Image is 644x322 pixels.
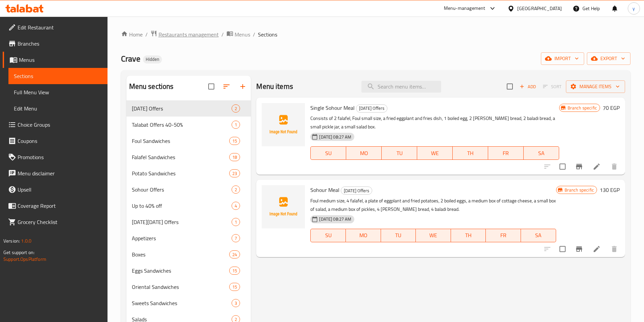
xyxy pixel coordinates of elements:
span: Coverage Report [18,202,102,210]
span: Hidden [143,56,162,62]
span: Promotions [18,153,102,161]
div: items [232,234,240,242]
span: Get support on: [3,248,34,257]
span: 23 [230,170,240,177]
button: delete [606,158,622,175]
span: MO [349,148,379,158]
span: Branch specific [565,105,600,111]
span: Talabat Offers 40-50% [132,121,232,129]
span: 4 [232,203,240,209]
div: Oriental Sandwiches15 [126,279,251,295]
span: [DATE] Offers [341,187,372,195]
span: Appetizers [132,234,232,242]
span: SU [313,148,343,158]
span: Menus [19,56,102,64]
button: SU [310,229,346,242]
h2: Menu items [256,81,293,92]
div: Black Friday Offers [132,218,232,226]
button: Add section [235,78,251,95]
a: Edit Restaurant [3,19,108,35]
div: Oriental Sandwiches [132,283,230,291]
span: FR [488,230,518,240]
div: Falafel Sandwiches18 [126,149,251,165]
a: Edit menu item [593,163,601,171]
h6: 130 EGP [600,185,620,195]
div: items [232,185,240,194]
button: TU [381,229,416,242]
span: Eggs Sandwiches [132,267,230,275]
span: [DATE] 08:27 AM [316,134,354,140]
a: Promotions [3,149,108,165]
div: Menu-management [444,4,485,13]
span: Choice Groups [18,121,102,129]
span: FR [491,148,521,158]
span: Menus [235,30,250,39]
div: Talabat Offers 40-50%1 [126,117,251,133]
div: Ramadan Offers [341,187,372,195]
span: Sections [14,72,102,80]
a: Coupons [3,133,108,149]
img: Single Sohour Meal [262,103,305,146]
div: items [229,153,240,161]
li: / [253,30,255,39]
span: 24 [230,251,240,258]
span: Edit Restaurant [18,23,102,31]
div: Sweets Sandwiches [132,299,232,307]
span: Boxes [132,250,230,258]
li: / [221,30,224,39]
div: Potato Sandwiches [132,169,230,177]
a: Choice Groups [3,117,108,133]
p: Foul medium size, 4 falafel, a plate of eggplant and fried potatoes, 2 boiled eggs, a medium box ... [310,197,556,214]
img: Sohour Meal [262,185,305,228]
span: 15 [230,138,240,144]
div: items [229,137,240,145]
div: Falafel Sandwiches [132,153,230,161]
p: Consists of 2 falafel, Foul small size, a fried eggplant and fries dish, 1 boiled egg, 2 [PERSON_... [310,114,559,131]
input: search [361,81,441,93]
button: TH [451,229,486,242]
span: SA [526,148,556,158]
div: Boxes24 [126,246,251,263]
span: [DATE] 08:27 AM [316,216,354,222]
span: Select to update [555,159,570,174]
button: FR [488,146,524,160]
span: Sections [258,30,277,39]
span: Sohour Meal [310,185,339,195]
button: Add [517,81,539,92]
span: Full Menu View [14,88,102,96]
span: TU [384,148,414,158]
li: / [145,30,148,39]
div: Hidden [143,55,162,64]
span: WE [420,148,450,158]
button: MO [346,146,382,160]
span: [DATE] Offers [356,104,387,112]
a: Support.OpsPlatform [3,255,46,264]
div: Sohour Offers [132,185,232,194]
div: items [232,299,240,307]
span: Branches [18,40,102,48]
span: 18 [230,154,240,160]
button: WE [416,229,451,242]
span: Single Sohour Meal [310,103,355,113]
div: [DATE][DATE] Offers1 [126,214,251,230]
div: Up to 40% off4 [126,198,251,214]
button: Manage items [566,80,625,93]
a: Menu disclaimer [3,165,108,181]
button: TU [382,146,417,160]
div: Sohour Offers2 [126,181,251,198]
span: y [633,5,635,12]
a: Sections [8,68,108,84]
a: Grocery Checklist [3,214,108,230]
a: Menus [3,52,108,68]
a: Coverage Report [3,198,108,214]
span: Add [519,83,537,91]
span: SA [524,230,553,240]
span: [DATE][DATE] Offers [132,218,232,226]
span: [DATE] Offers [132,104,232,113]
a: Edit Menu [8,100,108,117]
div: [DATE] Offers2 [126,100,251,117]
span: 3 [232,300,240,306]
button: export [587,52,630,65]
span: Coupons [18,137,102,145]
